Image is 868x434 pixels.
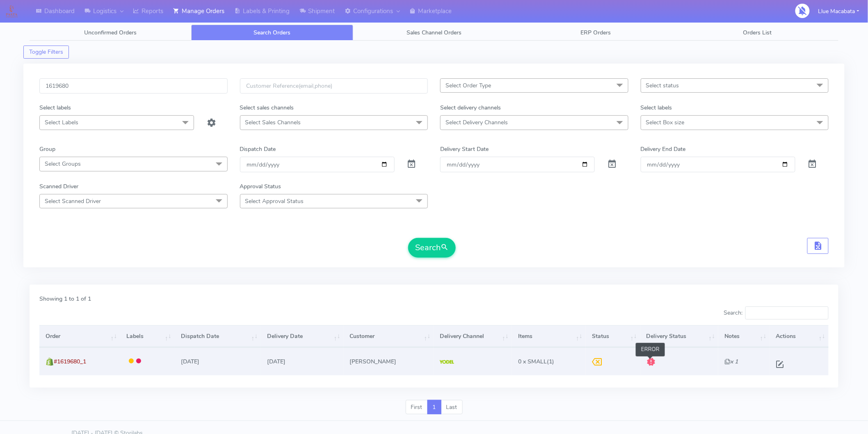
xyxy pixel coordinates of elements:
th: Labels: activate to sort column ascending [120,325,175,347]
button: Toggle Filters [23,46,69,59]
label: Scanned Driver [39,182,78,191]
th: Customer: activate to sort column ascending [343,325,434,347]
th: Order: activate to sort column ascending [39,325,120,347]
label: Select delivery channels [440,103,501,112]
td: [DATE] [261,347,343,375]
span: Select Labels [45,119,78,126]
span: Select Groups [45,160,81,168]
td: [DATE] [175,347,261,375]
label: Select labels [641,103,672,112]
th: Delivery Date: activate to sort column ascending [261,325,343,347]
label: Showing 1 to 1 of 1 [39,295,91,303]
img: Yodel [440,360,454,364]
input: Search: [745,306,829,320]
label: Select sales channels [240,103,294,112]
td: [PERSON_NAME] [343,347,434,375]
span: Select Sales Channels [245,119,301,126]
span: Select Order Type [445,82,491,89]
label: Delivery End Date [641,145,686,153]
span: Select status [646,82,679,89]
input: Customer Reference(email,phone) [240,78,428,94]
span: Select Scanned Driver [45,197,101,205]
label: Delivery Start Date [440,145,489,153]
label: Group [39,145,55,153]
span: #1619680_1 [54,358,86,365]
input: Order Id [39,78,228,94]
span: Select Box size [646,119,685,126]
label: Search: [724,306,829,320]
label: Approval Status [240,182,281,191]
th: Delivery Status: activate to sort column ascending [640,325,719,347]
i: x 1 [725,358,738,365]
th: Delivery Channel: activate to sort column ascending [434,325,512,347]
span: (1) [518,358,554,365]
button: Search [408,238,456,258]
span: Select Approval Status [245,197,304,205]
button: Llue Macabata [812,3,866,20]
span: ERP Orders [580,29,611,37]
th: Actions: activate to sort column ascending [770,325,829,347]
span: Select Delivery Channels [445,119,508,126]
span: 0 x SMALL [518,358,547,365]
img: shopify.png [46,358,54,366]
label: Select labels [39,103,71,112]
label: Dispatch Date [240,145,276,153]
th: Status: activate to sort column ascending [586,325,640,347]
th: Items: activate to sort column ascending [512,325,586,347]
span: Search Orders [254,29,291,37]
span: Sales Channel Orders [407,29,461,37]
th: Notes: activate to sort column ascending [718,325,770,347]
span: Unconfirmed Orders [84,29,137,37]
th: Dispatch Date: activate to sort column ascending [175,325,261,347]
a: 1 [427,400,441,415]
ul: Tabs [30,25,838,41]
span: Orders List [743,29,772,37]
